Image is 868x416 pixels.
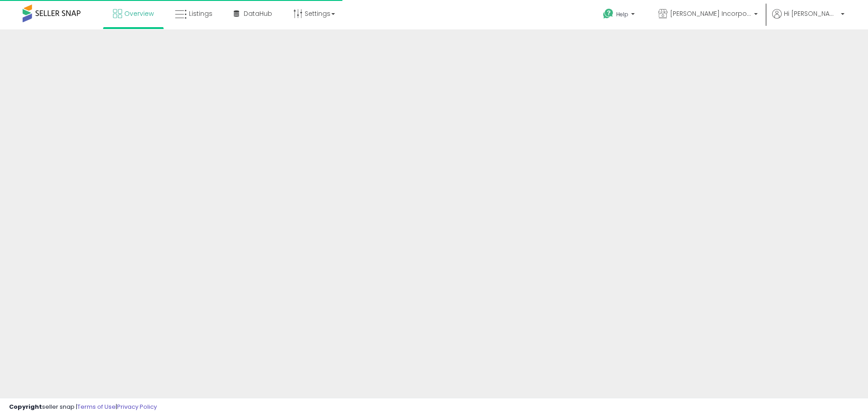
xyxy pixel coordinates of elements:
span: DataHub [244,9,272,18]
span: Hi [PERSON_NAME] [784,9,838,18]
span: Listings [189,9,212,18]
i: Get Help [603,8,614,19]
strong: Copyright [9,402,42,411]
a: Terms of Use [77,402,116,411]
a: Privacy Policy [117,402,157,411]
a: Hi [PERSON_NAME] [772,9,844,29]
span: [PERSON_NAME] Incorporated [670,9,751,18]
span: Help [616,10,628,18]
span: Overview [124,9,154,18]
div: seller snap | | [9,403,157,411]
a: Help [596,1,644,29]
